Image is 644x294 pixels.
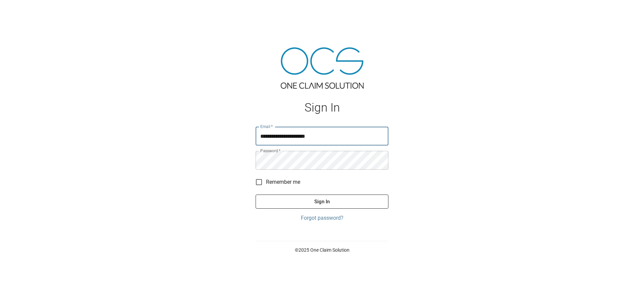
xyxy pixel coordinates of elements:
span: Remember me [266,178,300,186]
label: Email [260,124,273,129]
label: Password [260,148,280,154]
img: ocs-logo-tra.png [281,47,364,89]
a: Forgot password? [256,214,388,222]
img: ocs-logo-white-transparent.png [8,4,35,17]
button: Sign In [256,195,388,209]
h1: Sign In [256,101,388,115]
p: © 2025 One Claim Solution [256,247,388,253]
